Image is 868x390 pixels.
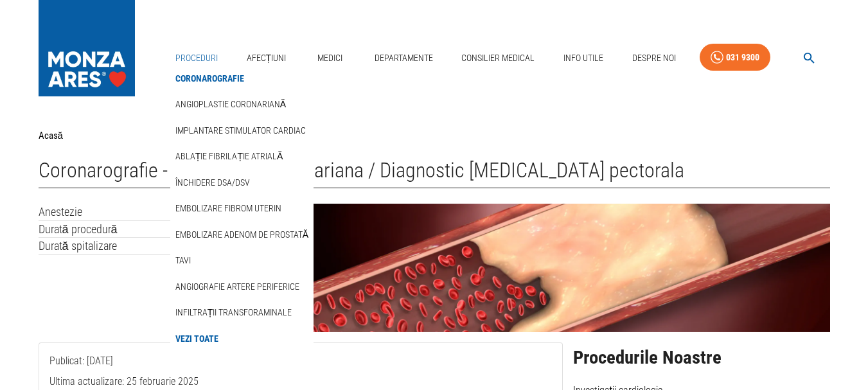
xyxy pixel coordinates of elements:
div: Angiografie artere periferice [170,274,314,300]
a: Ablație fibrilație atrială [173,146,285,167]
p: Acasă [39,129,63,143]
a: Angiografie artere periferice [173,276,302,297]
div: Ablație fibrilație atrială [170,143,314,170]
div: Angioplastie coronariană [170,91,314,118]
div: Infiltrații transforaminale [170,299,314,326]
div: TAVI [170,247,314,274]
a: Medici [310,45,351,71]
a: Infiltrații transforaminale [173,302,295,323]
div: Închidere DSA/DSV [170,170,314,196]
nav: secondary mailbox folders [170,66,314,352]
a: Consilier Medical [456,45,540,71]
td: Durată procedură [39,220,200,238]
a: Vezi Toate [173,328,221,350]
a: TAVI [173,250,193,271]
td: Anestezie [39,204,200,220]
a: Proceduri [170,45,223,71]
a: Angioplastie coronariană [173,94,288,115]
div: Coronarografie [170,66,314,92]
td: Durată spitalizare [39,238,200,255]
a: Coronarografie [173,68,247,89]
a: Despre Noi [627,45,681,71]
a: Embolizare fibrom uterin [173,198,284,219]
div: Vezi Toate [170,326,314,352]
a: Închidere DSA/DSV [173,172,252,193]
img: Coronarografie - Angiografie coronariana | MONZA ARES [306,204,830,332]
h1: Coronarografie - Angiografie coronariana / Diagnostic [MEDICAL_DATA] pectorala [39,159,830,188]
a: Info Utile [558,45,608,71]
a: Departamente [369,45,438,71]
div: Embolizare adenom de prostată [170,222,314,248]
a: Afecțiuni [242,45,292,71]
a: 031 9300 [700,44,770,71]
h2: Procedurile Noastre [573,348,830,368]
nav: breadcrumb [39,129,830,143]
div: 031 9300 [726,49,759,66]
div: Embolizare fibrom uterin [170,195,314,222]
a: Implantare stimulator cardiac [173,120,308,141]
div: Implantare stimulator cardiac [170,118,314,144]
a: Embolizare adenom de prostată [173,224,311,245]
